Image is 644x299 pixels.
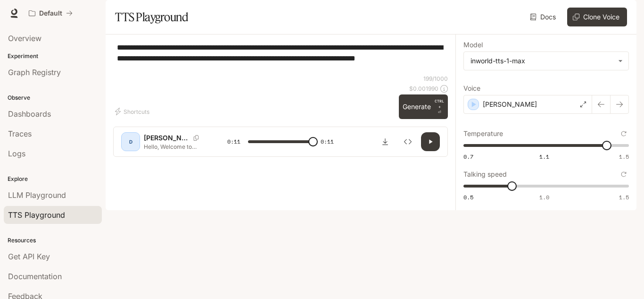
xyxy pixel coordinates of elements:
span: 1.5 [619,153,629,161]
span: 0:11 [321,137,334,146]
button: Inspect [398,132,417,151]
div: inworld-tts-1-max [471,56,613,66]
p: [PERSON_NAME] [144,133,190,143]
div: D [123,134,138,149]
span: 0:11 [227,137,240,146]
span: 1.0 [539,193,549,201]
p: $ 0.001990 [409,85,438,93]
p: Model [463,42,483,48]
p: Temperature [463,130,503,137]
button: Reset to default [619,128,629,139]
div: inworld-tts-1-max [464,52,628,70]
span: 0.5 [463,193,473,201]
p: Hello, Welcome to [US_STATE] State Roleplay! We are happy to see you here. Make sure to join the ... [144,143,205,151]
p: Talking speed [463,171,507,178]
p: [PERSON_NAME] [483,100,537,109]
button: All workspaces [25,4,77,23]
button: Shortcuts [113,104,153,119]
p: ⏎ [435,98,444,115]
button: Reset to default [619,169,629,179]
button: Download audio [376,132,395,151]
span: 1.1 [539,153,549,161]
span: 1.5 [619,193,629,201]
span: 0.7 [463,153,473,161]
p: Default [39,9,62,17]
button: Clone Voice [567,8,627,26]
p: CTRL + [435,98,444,110]
a: Docs [528,8,560,26]
p: 199 / 1000 [423,75,448,83]
button: Copy Voice ID [190,135,203,141]
h1: TTS Playground [115,8,188,26]
p: Voice [463,85,480,92]
button: GenerateCTRL +⏎ [399,94,448,119]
